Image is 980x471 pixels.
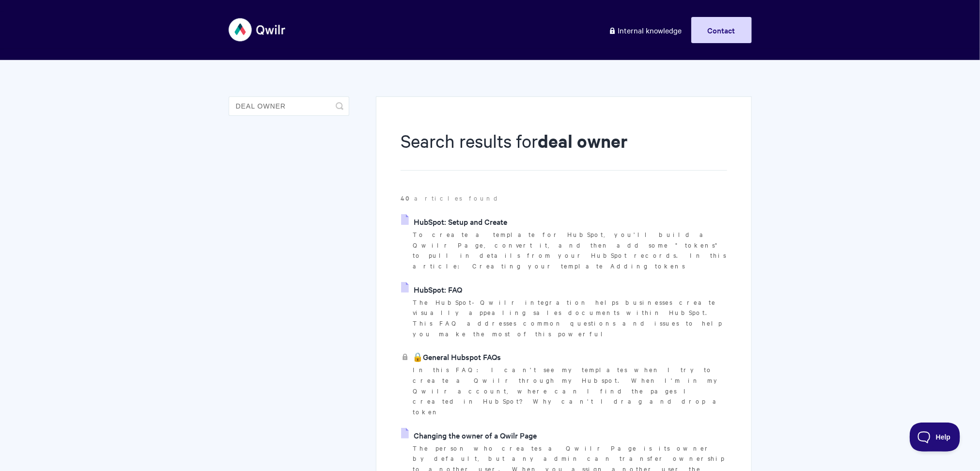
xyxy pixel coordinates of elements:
p: In this FAQ: I can't see my templates when I try to create a Qwilr through my Hubspot. When I'm i... [413,364,727,417]
a: Contact [691,17,752,43]
input: Search [229,96,349,116]
a: HubSpot: Setup and Create [401,214,507,229]
p: articles found [401,193,727,204]
img: Qwilr Help Center [229,12,286,48]
a: Changing the owner of a Qwilr Page [401,428,537,442]
h1: Search results for [401,128,727,171]
a: Internal knowledge [602,17,689,43]
strong: 40 [401,193,414,203]
iframe: Toggle Customer Support [910,423,961,452]
p: To create a template for HubSpot, you'll build a Qwilr Page, convert it, and then add some "token... [413,229,727,271]
p: The HubSpot-Qwilr integration helps businesses create visually appealing sales documents within H... [413,297,727,339]
a: 🔒General Hubspot FAQs [401,349,501,364]
strong: deal owner [538,129,628,153]
a: HubSpot: FAQ [401,282,462,297]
